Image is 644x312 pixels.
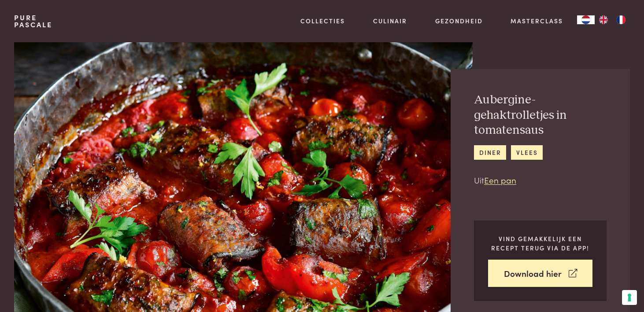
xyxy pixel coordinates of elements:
ul: Language list [595,15,630,24]
a: diner [474,145,506,160]
button: Uw voorkeuren voor toestemming voor trackingtechnologieën [622,290,637,305]
a: Collecties [300,16,345,26]
a: vlees [511,145,543,160]
a: PurePascale [14,14,52,28]
a: EN [595,15,612,24]
h2: Aubergine-gehaktrolletjes in tomatensaus [474,92,607,138]
div: Language [577,15,595,24]
a: Download hier [488,260,592,287]
a: Gezondheid [435,16,483,26]
a: FR [612,15,630,24]
a: Een pan [484,174,516,186]
a: Culinair [373,16,407,26]
a: NL [577,15,595,24]
aside: Language selected: Nederlands [577,15,630,24]
a: Masterclass [511,16,563,26]
p: Uit [474,174,607,187]
p: Vind gemakkelijk een recept terug via de app! [488,234,592,252]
